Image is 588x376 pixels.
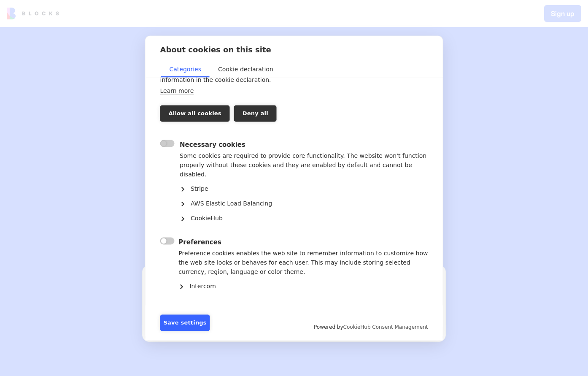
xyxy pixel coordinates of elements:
strong: Preferences [178,238,221,246]
button: Allow all cookies [160,105,230,122]
p: Preference cookies enables the web site to remember information to customize how the web site loo... [178,248,428,276]
a: CookieHub [189,211,428,225]
button: Save settings [160,314,210,331]
strong: Necessary cookies [180,141,245,148]
button: Deny all [234,105,277,122]
a: Cookie declaration [210,62,282,77]
a: Learn more [160,87,194,94]
a: CookieHub Consent Management [343,324,428,330]
p: Powered by [210,324,428,331]
p: Some cookies are required to provide core functionality. The website won't function properly with... [180,151,428,179]
strong: About cookies on this site [160,45,271,54]
a: AWS Elastic Load Balancing [189,196,428,211]
a: Stripe [189,181,428,196]
a: Categories [161,62,210,77]
a: Intercom [187,279,428,293]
